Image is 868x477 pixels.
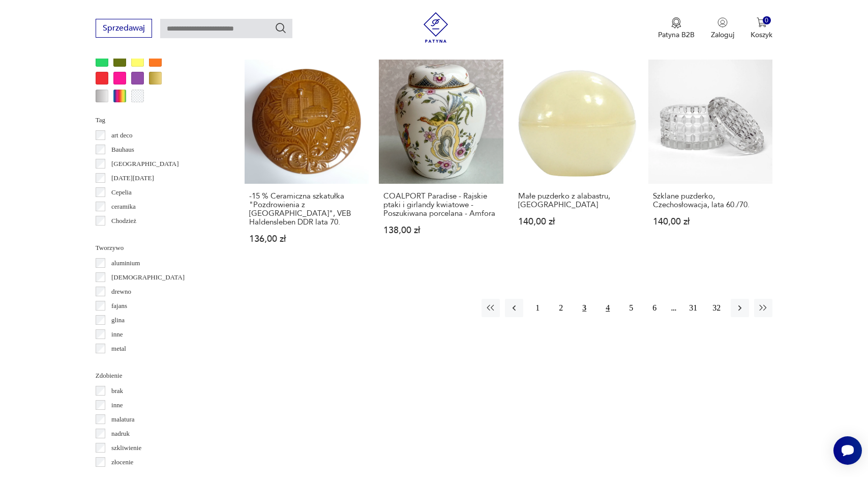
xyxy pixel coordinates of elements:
[249,235,365,243] p: 136,00 zł
[684,299,702,317] button: 31
[111,230,136,241] p: Ćmielów
[622,299,640,317] button: 5
[249,192,365,227] h3: -15 % Ceramiczna szkatułka "Pozdrowienia z [GEOGRAPHIC_DATA]", VEB Haldensleben DDR lata 70.
[111,442,141,454] p: szkliwienie
[711,30,734,40] p: Zaloguj
[96,19,152,38] button: Sprzedawaj
[653,217,768,226] p: 140,00 zł
[111,385,123,397] p: brak
[111,428,130,439] p: nadruk
[648,60,773,264] a: Szklane puzderko, Czechosłowacja, lata 60./70.Szklane puzderko, Czechosłowacja, lata 60./70.140,0...
[421,12,451,43] img: Patyna - sklep z meblami i dekoracjami vintage
[383,226,499,235] p: 138,00 zł
[658,17,695,40] button: Patyna B2B
[598,299,617,317] button: 4
[575,299,593,317] button: 3
[711,17,734,40] button: Zaloguj
[111,286,131,297] p: drewno
[111,300,127,312] p: fajans
[96,115,220,126] p: Tag
[111,187,132,198] p: Cepelia
[96,370,220,381] p: Zdobienie
[275,22,287,34] button: Szukaj
[111,457,133,468] p: złocenie
[111,173,154,184] p: [DATE][DATE]
[658,30,695,40] p: Patyna B2B
[763,16,771,25] div: 0
[653,192,768,209] h3: Szklane puzderko, Czechosłowacja, lata 60./70.
[111,329,123,340] p: inne
[96,242,220,254] p: Tworzywo
[111,201,136,212] p: ceramika
[111,315,125,326] p: glina
[379,60,503,264] a: COALPORT Paradise - Rajskie ptaki i girlandy kwiatowe - Poszukiwana porcelana - AmforaCOALPORT Pa...
[833,436,862,465] iframe: Smartsupp widget button
[111,414,134,425] p: malatura
[111,144,134,155] p: Bauhaus
[383,192,499,218] h3: COALPORT Paradise - Rajskie ptaki i girlandy kwiatowe - Poszukiwana porcelana - Amfora
[111,158,179,170] p: [GEOGRAPHIC_DATA]
[645,299,664,317] button: 6
[111,258,140,269] p: aluminium
[111,130,133,141] p: art deco
[707,299,726,317] button: 32
[757,17,767,27] img: Ikona koszyka
[528,299,547,317] button: 1
[658,17,695,40] a: Ikona medaluPatyna B2B
[518,217,634,226] p: 140,00 zł
[111,272,185,283] p: [DEMOGRAPHIC_DATA]
[717,17,728,27] img: Ikonka użytkownika
[518,192,634,209] h3: Małe puzderko z alabastru, [GEOGRAPHIC_DATA]
[751,30,772,40] p: Koszyk
[96,25,152,33] a: Sprzedawaj
[111,215,136,227] p: Chodzież
[245,60,369,264] a: -15 % Ceramiczna szkatułka "Pozdrowienia z Berlina", VEB Haldensleben DDR lata 70.-15 % Ceramiczn...
[111,343,126,354] p: metal
[111,357,129,369] p: plastik
[671,17,681,29] img: Ikona medalu
[111,400,123,411] p: inne
[751,17,772,40] button: 0Koszyk
[514,60,638,264] a: Małe puzderko z alabastru, WłochyMałe puzderko z alabastru, [GEOGRAPHIC_DATA]140,00 zł
[552,299,570,317] button: 2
